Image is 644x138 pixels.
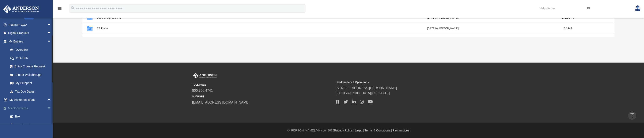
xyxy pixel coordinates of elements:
[192,73,218,79] img: Anderson Advisors Platinum Portal
[53,128,644,133] div: © [PERSON_NAME] Advisors 2025
[3,104,58,112] a: My Documentsarrow_drop_down
[192,89,213,92] a: 800.706.4741
[336,86,397,90] a: [STREET_ADDRESS][PERSON_NAME]
[6,71,58,79] a: Binder Walkthrough
[6,87,58,96] a: Tax Due Dates
[57,6,62,11] i: menu
[6,62,58,71] a: Entity Change Request
[3,96,56,104] a: My Anderson Teamarrow_drop_up
[47,37,56,46] span: arrow_drop_down
[2,5,40,13] img: Anderson Advisors Platinum Portal
[336,91,390,95] a: [GEOGRAPHIC_DATA][US_STATE]
[3,20,58,29] a: Platinum Q&Aarrow_drop_down
[3,37,58,46] a: My Entitiesarrow_drop_down
[564,27,572,30] span: 5.6 MB
[336,80,477,84] small: Headquarters & Operations
[6,112,56,121] a: Box
[393,129,409,132] a: Pay Invoices
[57,8,62,11] a: menu
[192,101,249,104] a: [EMAIL_ADDRESS][DOMAIN_NAME]
[562,17,574,19] span: 202.51 KB
[47,29,56,38] span: arrow_drop_down
[6,46,58,54] a: Overview
[634,5,641,11] img: User Pic
[47,96,56,104] span: arrow_drop_up
[328,27,557,30] div: [DATE] by [PERSON_NAME]
[3,29,58,37] a: Digital Productsarrow_drop_down
[630,113,635,118] i: vertical_align_top
[6,121,58,129] a: Meeting Minutes
[365,129,392,132] a: Terms & Conditions |
[47,20,56,29] span: arrow_drop_down
[192,83,333,87] small: TOLL FREE
[6,54,58,62] a: CTA Hub
[192,95,333,98] small: SUPPORT
[328,16,557,20] div: [DATE] by [PERSON_NAME]
[334,129,354,132] a: Privacy Policy |
[71,6,75,10] i: search
[6,79,56,87] a: My Blueprint
[97,16,326,19] button: Buy-Sell Agreements
[97,27,326,30] button: CA Forms
[628,111,637,120] a: vertical_align_top
[355,129,364,132] a: Legal |
[47,104,56,113] span: arrow_drop_down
